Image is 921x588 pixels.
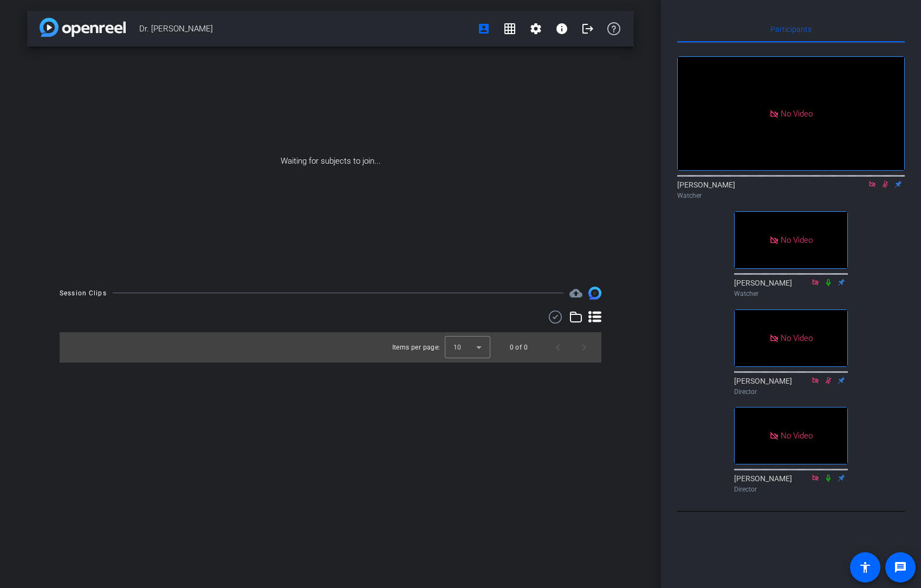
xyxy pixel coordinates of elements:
[677,179,905,201] div: [PERSON_NAME]
[529,22,542,35] mat-icon: settings
[734,484,848,494] div: Director
[734,387,848,397] div: Director
[781,333,813,343] span: No Video
[545,334,571,360] button: Previous page
[392,342,440,353] div: Items per page:
[894,561,907,574] mat-icon: message
[781,108,813,118] span: No Video
[770,25,812,33] span: Participants
[139,18,471,40] span: Dr. [PERSON_NAME]
[581,22,594,35] mat-icon: logout
[477,22,490,35] mat-icon: account_box
[677,191,905,201] div: Watcher
[569,287,582,300] span: Destinations for your clips
[571,334,597,360] button: Next page
[503,22,516,35] mat-icon: grid_on
[510,342,528,353] div: 0 of 0
[60,288,107,299] div: Session Clips
[40,18,126,37] img: app-logo
[781,235,813,245] span: No Video
[27,47,634,276] div: Waiting for subjects to join...
[734,289,848,299] div: Watcher
[859,561,872,574] mat-icon: accessibility
[588,287,601,300] img: Session clips
[569,287,582,300] mat-icon: cloud_upload
[734,376,848,397] div: [PERSON_NAME]
[734,473,848,494] div: [PERSON_NAME]
[555,22,568,35] mat-icon: info
[781,431,813,441] span: No Video
[734,277,848,299] div: [PERSON_NAME]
